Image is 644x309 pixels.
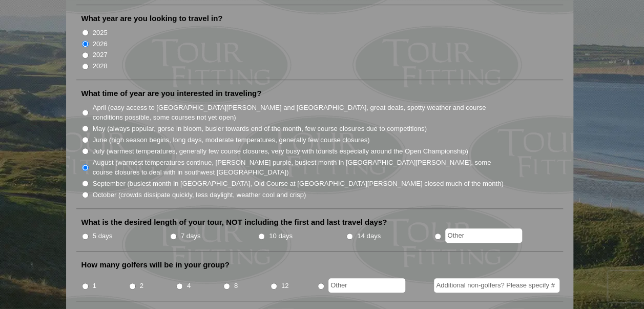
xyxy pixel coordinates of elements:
label: August (warmest temperatures continue, [PERSON_NAME] purple, busiest month in [GEOGRAPHIC_DATA][P... [93,158,505,178]
label: 1 [93,281,96,291]
label: What year are you looking to travel in? [81,13,223,24]
input: Other [445,228,522,243]
label: October (crowds dissipate quickly, less daylight, weather cool and crisp) [93,190,306,200]
label: 5 days [93,231,113,241]
label: April (easy access to [GEOGRAPHIC_DATA][PERSON_NAME] and [GEOGRAPHIC_DATA], great deals, spotty w... [93,103,505,123]
label: 4 [187,281,191,291]
label: 7 days [181,231,201,241]
label: 12 [281,281,289,291]
label: 8 [234,281,238,291]
label: 2028 [93,61,108,71]
label: June (high season begins, long days, moderate temperatures, generally few course closures) [93,135,370,145]
label: September (busiest month in [GEOGRAPHIC_DATA], Old Course at [GEOGRAPHIC_DATA][PERSON_NAME] close... [93,179,504,189]
label: 2025 [93,28,108,38]
label: 10 days [269,231,293,241]
label: 2027 [93,50,108,60]
label: May (always popular, gorse in bloom, busier towards end of the month, few course closures due to ... [93,124,427,134]
label: What is the desired length of your tour, NOT including the first and last travel days? [81,217,387,227]
label: 14 days [357,231,381,241]
label: What time of year are you interested in traveling? [81,88,262,99]
input: Additional non-golfers? Please specify # [434,278,559,293]
label: How many golfers will be in your group? [81,260,230,270]
label: July (warmest temperatures, generally few course closures, very busy with tourists especially aro... [93,146,468,157]
label: 2 [140,281,143,291]
input: Other [328,278,405,293]
label: 2026 [93,39,108,49]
